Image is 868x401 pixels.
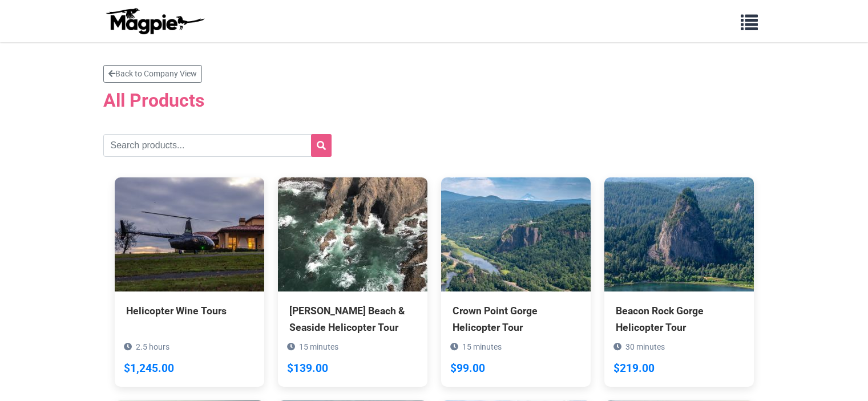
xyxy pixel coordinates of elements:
[625,342,665,351] span: 30 minutes
[450,360,485,378] div: $99.00
[103,90,765,111] h2: All Products
[604,177,754,386] a: Beacon Rock Gorge Helicopter Tour 30 minutes $219.00
[453,303,579,335] div: Crown Point Gorge Helicopter Tour
[278,177,427,291] img: Cannon Beach & Seaside Helicopter Tour
[278,177,427,386] a: [PERSON_NAME] Beach & Seaside Helicopter Tour 15 minutes $139.00
[126,303,253,319] div: Helicopter Wine Tours
[604,177,754,291] img: Beacon Rock Gorge Helicopter Tour
[289,303,416,335] div: [PERSON_NAME] Beach & Seaside Helicopter Tour
[115,177,264,291] img: Helicopter Wine Tours
[462,342,502,351] span: 15 minutes
[136,342,169,351] span: 2.5 hours
[103,7,206,35] img: logo-ab69f6fb50320c5b225c76a69d11143b.png
[103,65,202,83] a: Back to Company View
[441,177,591,291] img: Crown Point Gorge Helicopter Tour
[124,360,174,378] div: $1,245.00
[616,303,742,335] div: Beacon Rock Gorge Helicopter Tour
[115,177,264,370] a: Helicopter Wine Tours 2.5 hours $1,245.00
[287,360,328,378] div: $139.00
[613,360,655,378] div: $219.00
[299,342,338,351] span: 15 minutes
[103,134,332,157] input: Search products...
[441,177,591,386] a: Crown Point Gorge Helicopter Tour 15 minutes $99.00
